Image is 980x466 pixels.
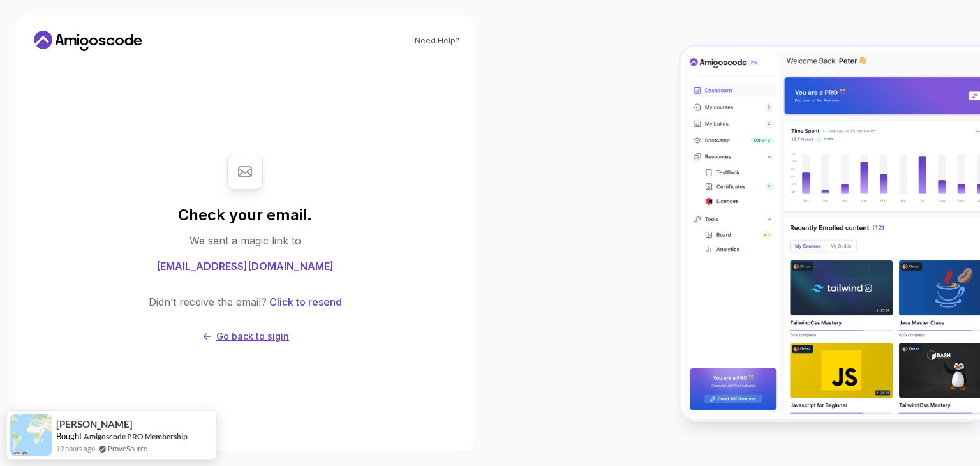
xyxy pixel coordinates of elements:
[56,431,82,441] span: Bought
[189,233,301,248] p: We sent a magic link to
[681,47,980,419] img: Amigoscode Dashboard
[108,443,147,454] a: ProveSource
[201,330,289,343] button: Go back to sigin
[267,294,342,310] button: Click to resend
[31,31,145,51] a: Home link
[84,432,188,441] a: Amigoscode PRO Membership
[56,419,133,430] span: [PERSON_NAME]
[156,259,334,274] span: [EMAIL_ADDRESS][DOMAIN_NAME]
[10,414,52,456] img: provesource social proof notification image
[149,294,267,310] p: Didn’t receive the email?
[56,443,95,454] span: 19 hours ago
[216,330,289,343] p: Go back to sigin
[415,36,459,46] a: Need Help?
[178,205,312,225] h1: Check your email.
